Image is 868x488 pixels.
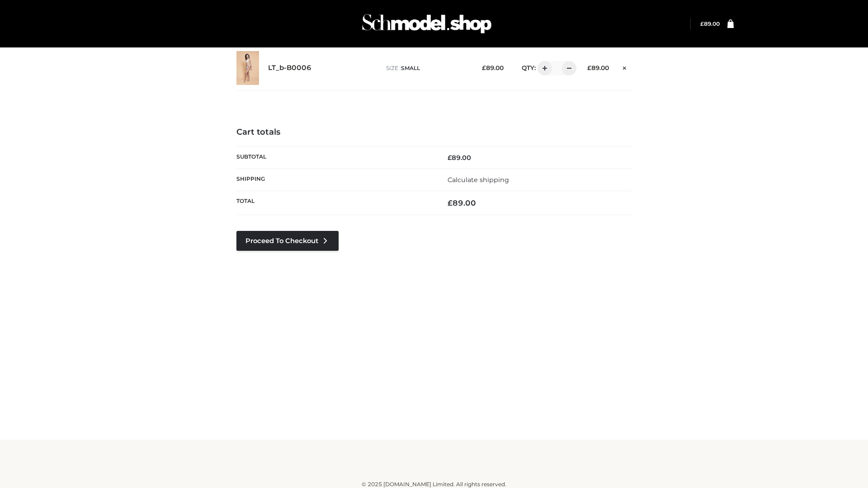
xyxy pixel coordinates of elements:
bdi: 89.00 [448,154,471,162]
span: £ [700,20,704,27]
bdi: 89.00 [700,20,720,27]
img: Schmodel Admin 964 [359,6,495,42]
bdi: 89.00 [448,198,476,207]
a: LT_b-B0006 [268,64,311,72]
h4: Cart totals [236,127,632,137]
span: £ [448,198,453,207]
span: SMALL [401,65,420,71]
th: Shipping [236,169,434,191]
span: £ [587,64,591,71]
a: £89.00 [700,20,720,27]
span: £ [448,154,452,162]
span: £ [482,64,486,71]
div: QTY: [513,61,573,75]
bdi: 89.00 [587,64,609,71]
bdi: 89.00 [482,64,504,71]
a: Proceed to Checkout [236,231,339,251]
th: Total [236,191,434,215]
th: Subtotal [236,146,434,169]
a: Remove this item [618,61,632,73]
p: size : [386,64,468,72]
a: Calculate shipping [448,176,509,184]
